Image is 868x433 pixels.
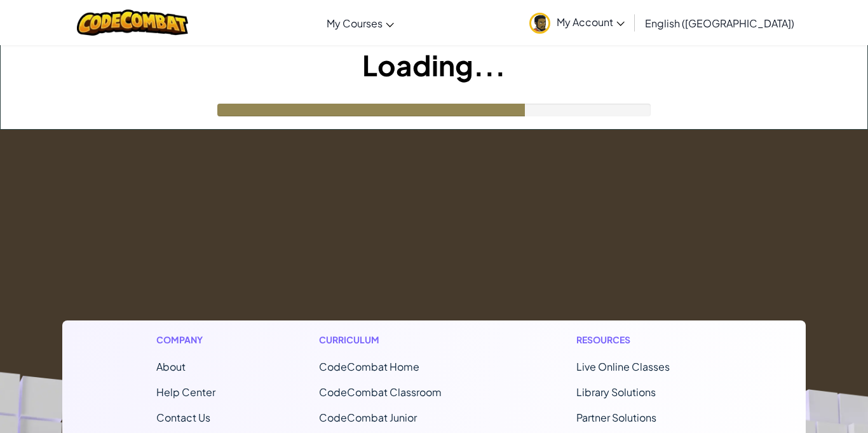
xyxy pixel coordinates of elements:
h1: Company [156,333,215,347]
a: English ([GEOGRAPHIC_DATA]) [639,6,801,40]
a: My Account [523,3,631,43]
a: Help Center [156,385,215,399]
a: CodeCombat Classroom [319,385,442,399]
span: English ([GEOGRAPHIC_DATA]) [645,17,794,30]
span: My Account [557,15,625,29]
span: My Courses [327,17,383,30]
h1: Loading... [1,45,867,85]
a: Live Online Classes [576,360,670,373]
img: CodeCombat logo [77,10,188,36]
a: Partner Solutions [576,411,656,424]
a: Library Solutions [576,385,656,399]
a: My Courses [320,6,400,40]
h1: Resources [576,333,712,347]
span: Contact Us [156,411,210,424]
a: About [156,360,186,373]
span: CodeCombat Home [319,360,419,373]
a: CodeCombat Junior [319,411,417,424]
img: avatar [529,13,550,34]
h1: Curriculum [319,333,473,347]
